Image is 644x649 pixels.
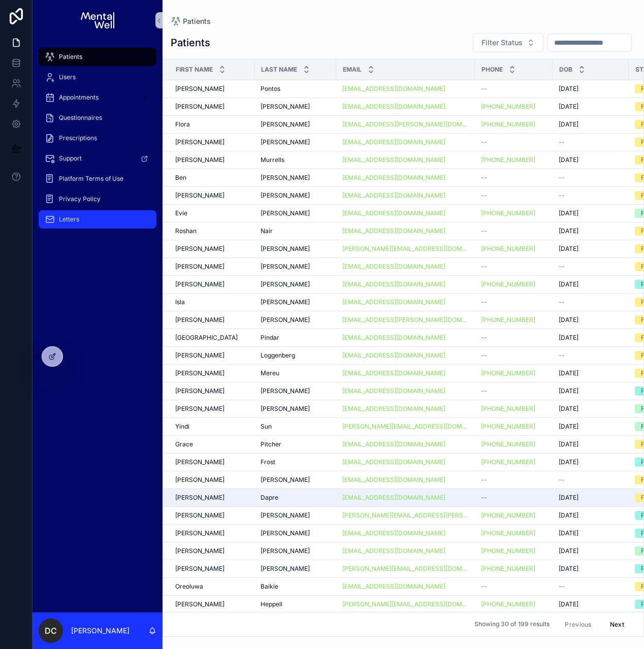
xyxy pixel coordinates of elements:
[261,120,310,128] span: [PERSON_NAME]
[559,280,578,288] span: [DATE]
[342,494,469,502] a: [EMAIL_ADDRESS][DOMAIN_NAME]
[261,369,279,377] span: Mereu
[481,351,546,360] a: --
[261,85,330,93] a: Pontos
[175,209,248,217] a: Evie
[342,440,469,448] a: [EMAIL_ADDRESS][DOMAIN_NAME]
[261,440,281,448] span: Pitcher
[261,494,330,502] a: Dapre
[559,227,578,235] span: [DATE]
[342,476,445,484] a: [EMAIL_ADDRESS][DOMAIN_NAME]
[481,529,546,537] a: [PHONE_NUMBER]
[481,191,546,200] a: --
[261,458,330,466] a: Frost
[39,129,156,147] a: Prescriptions
[559,120,578,128] span: [DATE]
[342,174,469,182] a: [EMAIL_ADDRESS][DOMAIN_NAME]
[481,334,546,342] a: --
[342,316,469,324] a: [EMAIL_ADDRESS][PERSON_NAME][DOMAIN_NAME]
[59,114,102,122] span: Questionnaires
[559,245,578,253] span: [DATE]
[175,511,224,520] span: [PERSON_NAME]
[481,245,535,253] a: [PHONE_NUMBER]
[342,209,469,217] a: [EMAIL_ADDRESS][DOMAIN_NAME]
[261,334,279,342] span: Pindar
[342,245,469,253] a: [PERSON_NAME][EMAIL_ADDRESS][DOMAIN_NAME]
[342,494,445,502] a: [EMAIL_ADDRESS][DOMAIN_NAME]
[342,351,445,360] a: [EMAIL_ADDRESS][DOMAIN_NAME]
[342,138,469,146] a: [EMAIL_ADDRESS][DOMAIN_NAME]
[261,565,310,573] span: [PERSON_NAME]
[342,565,469,573] a: [PERSON_NAME][EMAIL_ADDRESS][DOMAIN_NAME]
[342,156,445,164] a: [EMAIL_ADDRESS][DOMAIN_NAME]
[175,476,248,484] a: [PERSON_NAME]
[261,369,330,377] a: Mereu
[342,138,445,146] a: [EMAIL_ADDRESS][DOMAIN_NAME]
[481,38,523,48] span: Filter Status
[175,298,185,306] span: Isla
[59,154,82,163] span: Support
[261,209,310,217] span: [PERSON_NAME]
[481,529,535,537] a: [PHONE_NUMBER]
[59,215,79,223] span: Letters
[481,494,487,502] span: --
[175,458,224,466] span: [PERSON_NAME]
[342,529,469,537] a: [EMAIL_ADDRESS][DOMAIN_NAME]
[175,85,224,93] span: [PERSON_NAME]
[175,138,224,146] span: [PERSON_NAME]
[175,387,224,395] span: [PERSON_NAME]
[342,103,445,111] a: [EMAIL_ADDRESS][DOMAIN_NAME]
[481,511,546,520] a: [PHONE_NUMBER]
[175,263,224,271] span: [PERSON_NAME]
[261,263,310,271] span: [PERSON_NAME]
[481,476,546,484] a: --
[559,138,565,146] span: --
[481,405,546,413] a: [PHONE_NUMBER]
[342,280,469,288] a: [EMAIL_ADDRESS][DOMAIN_NAME]
[261,494,278,502] span: Dapre
[342,440,445,448] a: [EMAIL_ADDRESS][DOMAIN_NAME]
[175,156,248,164] a: [PERSON_NAME]
[559,476,565,484] span: --
[481,103,535,111] a: [PHONE_NUMBER]
[261,387,330,395] a: [PERSON_NAME]
[342,191,469,200] a: [EMAIL_ADDRESS][DOMAIN_NAME]
[175,476,224,484] span: [PERSON_NAME]
[481,138,546,146] a: --
[559,369,623,377] a: [DATE]
[559,511,623,520] a: [DATE]
[39,210,156,229] a: Letters
[559,494,578,502] span: [DATE]
[559,191,565,200] span: --
[261,85,280,93] span: Pontos
[175,103,248,111] a: [PERSON_NAME]
[342,458,445,466] a: [EMAIL_ADDRESS][DOMAIN_NAME]
[481,547,535,555] a: [PHONE_NUMBER]
[342,511,469,520] a: [PERSON_NAME][EMAIL_ADDRESS][PERSON_NAME][DOMAIN_NAME]
[559,191,623,200] a: --
[261,476,330,484] a: [PERSON_NAME]
[342,174,445,182] a: [EMAIL_ADDRESS][DOMAIN_NAME]
[559,209,578,217] span: [DATE]
[39,48,156,66] a: Patients
[261,298,310,306] span: [PERSON_NAME]
[175,565,224,573] span: [PERSON_NAME]
[261,423,272,431] span: Sun
[175,565,248,573] a: [PERSON_NAME]
[481,263,487,271] span: --
[261,174,330,182] a: [PERSON_NAME]
[59,195,101,203] span: Privacy Policy
[481,280,546,288] a: [PHONE_NUMBER]
[261,476,310,484] span: [PERSON_NAME]
[481,209,535,217] a: [PHONE_NUMBER]
[261,529,330,537] a: [PERSON_NAME]
[481,405,535,413] a: [PHONE_NUMBER]
[175,440,248,448] a: Grace
[481,85,546,93] a: --
[481,227,546,235] a: --
[175,120,248,128] a: Flora
[559,423,578,431] span: [DATE]
[342,351,469,360] a: [EMAIL_ADDRESS][DOMAIN_NAME]
[481,458,535,466] a: [PHONE_NUMBER]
